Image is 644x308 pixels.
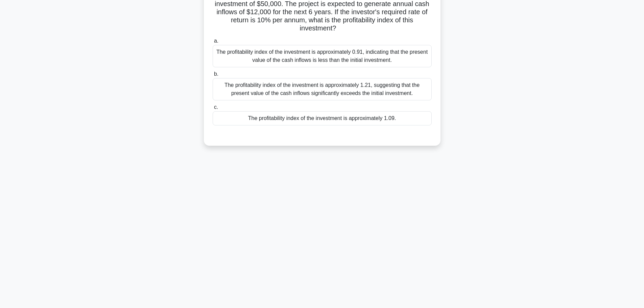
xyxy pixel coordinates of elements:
[214,104,218,110] span: c.
[214,38,218,44] span: a.
[213,45,432,67] div: The profitability index of the investment is approximately 0.91, indicating that the present valu...
[213,111,432,125] div: The profitability index of the investment is approximately 1.09.
[214,71,218,77] span: b.
[213,78,432,100] div: The profitability index of the investment is approximately 1.21, suggesting that the present valu...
